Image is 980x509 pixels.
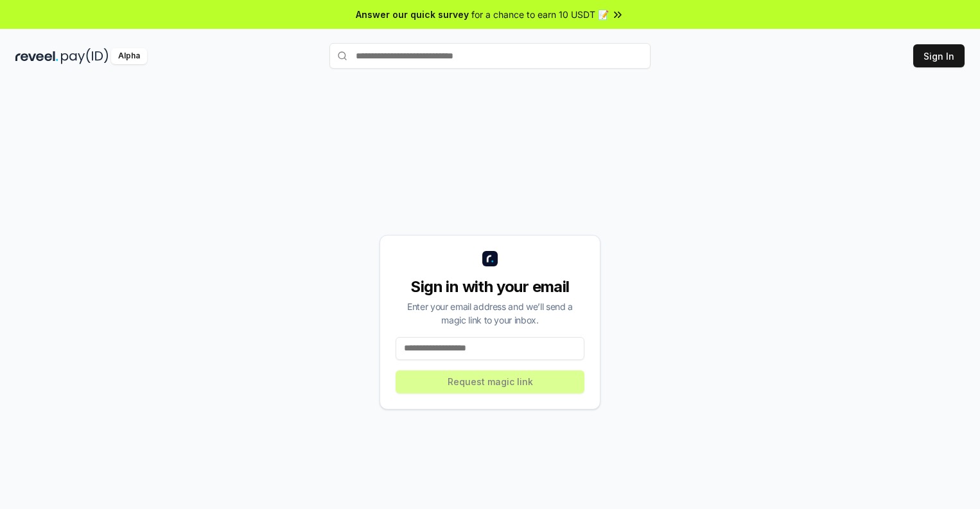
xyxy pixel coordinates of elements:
[396,300,584,327] div: Enter your email address and we’ll send a magic link to your inbox.
[111,48,147,64] div: Alpha
[482,251,498,266] img: logo_small
[15,48,58,64] img: reveel_dark
[913,44,965,67] button: Sign In
[356,8,469,21] span: Answer our quick survey
[471,8,609,21] span: for a chance to earn 10 USDT 📝
[396,277,584,297] div: Sign in with your email
[61,48,109,64] img: pay_id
